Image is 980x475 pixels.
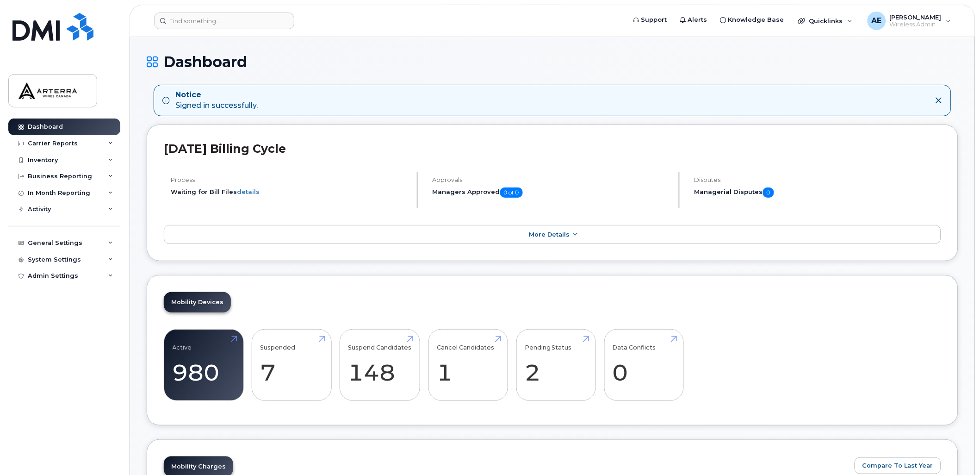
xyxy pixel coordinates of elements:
h4: Disputes [695,176,941,183]
span: 0 of 0 [500,187,523,198]
li: Waiting for Bill Files [171,187,409,196]
h5: Managerial Disputes [695,187,941,198]
strong: Notice [175,90,258,100]
h4: Process [171,176,409,183]
a: Cancel Candidates 1 [437,335,499,396]
h5: Managers Approved [433,187,671,198]
a: Mobility Devices [164,292,231,312]
a: details [237,188,260,195]
div: Signed in successfully. [175,90,258,111]
span: 0 [763,187,774,198]
button: Compare To Last Year [855,457,941,474]
a: Suspend Candidates 148 [348,335,412,396]
span: Compare To Last Year [862,461,933,470]
h4: Approvals [433,176,671,183]
a: Active 980 [173,335,235,396]
a: Data Conflicts 0 [613,335,675,396]
h1: Dashboard [147,54,958,70]
a: Pending Status 2 [525,335,587,396]
a: Suspended 7 [261,335,323,396]
h2: [DATE] Billing Cycle [164,142,941,156]
span: More Details [529,231,570,238]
